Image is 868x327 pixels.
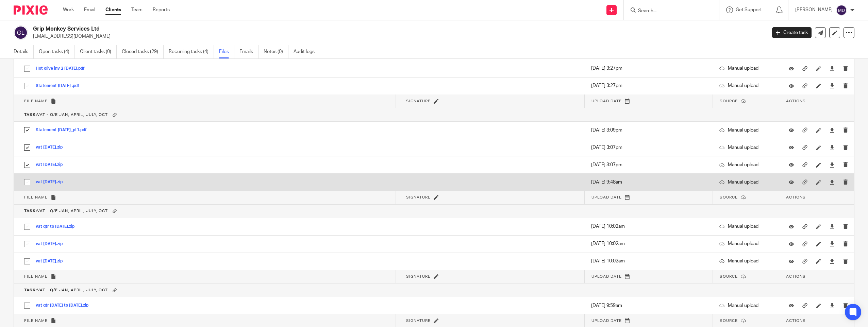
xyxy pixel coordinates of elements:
[14,45,34,58] a: Details
[786,319,806,323] span: Actions
[36,303,94,308] button: vat qtr [DATE] to [DATE].zip
[24,113,108,117] span: VAT - Q/E Jan, April, July, Oct
[21,176,34,189] input: Select
[80,45,117,58] a: Client tasks (0)
[830,161,835,168] a: Download
[795,6,833,13] p: [PERSON_NAME]
[131,6,143,13] a: Team
[36,242,68,246] button: vat [DATE].zip
[24,209,37,213] b: Task:
[406,99,431,103] span: Signature
[719,161,772,168] p: Manual upload
[169,45,214,58] a: Recurring tasks (4)
[720,275,738,278] span: Source
[830,179,835,186] a: Download
[719,258,772,264] p: Manual upload
[720,99,738,103] span: Source
[239,45,258,58] a: Emails
[406,195,431,199] span: Signature
[720,319,738,323] span: Source
[36,162,68,167] button: vat [DATE].zip
[637,8,699,14] input: Search
[122,45,164,58] a: Closed tasks (29)
[21,80,34,92] input: Select
[24,195,48,199] span: File name
[830,223,835,230] a: Download
[719,179,772,186] p: Manual upload
[736,7,762,12] span: Get Support
[719,65,772,72] p: Manual upload
[830,240,835,247] a: Download
[591,144,706,151] p: [DATE] 3:07pm
[153,6,170,13] a: Reports
[36,224,80,229] button: vat qtr to [DATE].zip
[36,128,92,133] button: Statement [DATE]_pt1.pdf
[591,275,622,278] span: Upload date
[21,299,34,312] input: Select
[24,288,37,292] b: Task:
[786,195,806,199] span: Actions
[406,275,431,278] span: Signature
[294,45,320,58] a: Audit logs
[24,209,108,213] span: VAT - Q/E Jan, April, July, Oct
[719,223,772,230] p: Manual upload
[719,82,772,89] p: Manual upload
[591,82,706,89] p: [DATE] 3:27pm
[14,25,28,40] img: svg%3E
[591,319,622,323] span: Upload date
[264,45,288,58] a: Notes (0)
[830,258,835,264] a: Download
[830,302,835,309] a: Download
[39,45,75,58] a: Open tasks (4)
[591,302,706,309] p: [DATE] 9:59am
[591,179,706,186] p: [DATE] 9:48am
[24,113,37,117] b: Task:
[21,220,34,233] input: Select
[219,45,234,58] a: Files
[591,240,706,247] p: [DATE] 10:02am
[830,144,835,151] a: Download
[591,258,706,264] p: [DATE] 10:02am
[14,5,48,15] img: Pixie
[836,5,847,16] img: svg%3E
[720,195,738,199] span: Source
[591,65,706,72] p: [DATE] 3:27pm
[406,319,431,323] span: Signature
[21,62,34,75] input: Select
[36,66,90,71] button: Hot olive inv 2 [DATE].pdf
[591,195,622,199] span: Upload date
[786,275,806,278] span: Actions
[21,158,34,171] input: Select
[830,127,835,134] a: Download
[719,144,772,151] p: Manual upload
[24,99,48,103] span: File name
[772,27,812,38] a: Create task
[24,288,108,292] span: VAT - Q/E Jan, April, July, Oct
[36,84,84,88] button: Statement [DATE] .pdf
[719,127,772,134] p: Manual upload
[21,141,34,154] input: Select
[63,6,74,13] a: Work
[591,161,706,168] p: [DATE] 3:07pm
[84,6,95,13] a: Email
[591,223,706,230] p: [DATE] 10:02am
[591,127,706,134] p: [DATE] 3:09pm
[719,240,772,247] p: Manual upload
[830,82,835,89] a: Download
[591,99,622,103] span: Upload date
[21,255,34,268] input: Select
[33,25,616,33] h2: Grip Monkey Services Ltd
[105,6,121,13] a: Clients
[24,275,48,278] span: File name
[786,99,806,103] span: Actions
[21,238,34,251] input: Select
[24,319,48,323] span: File name
[36,180,68,185] button: vat [DATE].zip
[36,259,68,264] button: vat [DATE].zip
[36,145,68,150] button: vat [DATE].zip
[33,33,762,40] p: [EMAIL_ADDRESS][DOMAIN_NAME]
[830,65,835,72] a: Download
[21,124,34,137] input: Select
[719,302,772,309] p: Manual upload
